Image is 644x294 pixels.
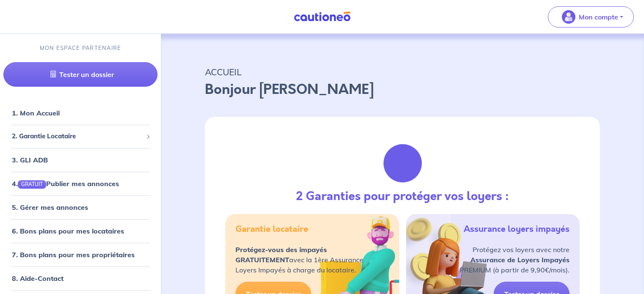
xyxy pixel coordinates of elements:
div: 4.GRATUITPublier mes annonces [3,175,158,192]
img: illu_account_valid_menu.svg [562,10,575,24]
div: 6. Bons plans pour mes locataires [3,223,158,239]
h3: 2 Garanties pour protéger vos loyers : [296,190,509,204]
p: ACCUEIL [205,64,600,80]
button: illu_account_valid_menu.svgMon compte [548,6,634,27]
a: 7. Bons plans pour mes propriétaires [12,250,135,259]
p: Mon compte [579,12,618,22]
div: 7. Bons plans pour mes propriétaires [3,246,158,263]
img: Cautioneo [290,11,354,22]
a: 1. Mon Accueil [12,109,60,117]
h5: Garantie locataire [235,224,308,234]
p: avec la 1ère Assurance Loyers Impayés à charge du locataire. [235,245,363,275]
div: 1. Mon Accueil [3,104,158,121]
a: 3. GLI ADB [12,156,48,164]
div: 8. Aide-Contact [3,270,158,287]
p: MON ESPACE PARTENAIRE [40,44,122,52]
a: 5. Gérer mes annonces [12,203,88,212]
strong: Protégez-vous des impayés GRATUITEMENT [235,245,327,264]
img: justif-loupe [380,140,426,186]
span: 2. Garantie Locataire [12,132,143,141]
div: 3. GLI ADB [3,151,158,168]
a: 6. Bons plans pour mes locataires [12,227,124,235]
h5: Assurance loyers impayés [464,224,569,234]
strong: Assurance de Loyers Impayés [470,256,569,264]
div: 5. Gérer mes annonces [3,199,158,216]
p: Protégez vos loyers avec notre PREMIUM (à partir de 9,90€/mois). [460,245,569,275]
a: 8. Aide-Contact [12,274,64,283]
div: 2. Garantie Locataire [3,128,158,145]
a: 4.GRATUITPublier mes annonces [12,179,119,188]
a: Tester un dossier [3,62,158,87]
p: Bonjour [PERSON_NAME] [205,80,600,100]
